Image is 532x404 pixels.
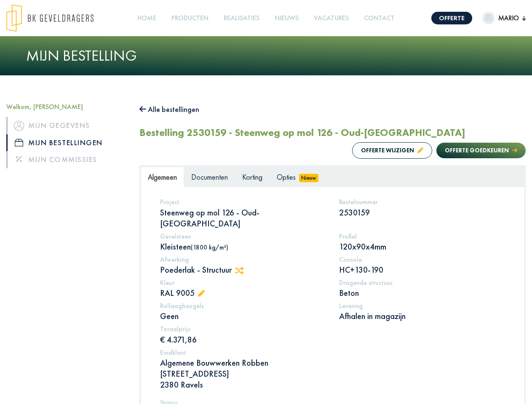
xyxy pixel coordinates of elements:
[299,174,318,182] span: Nieuw
[6,103,127,111] h5: Welkom, [PERSON_NAME]
[160,198,326,206] h5: Project
[160,325,326,333] h5: Totaalprijs
[160,368,229,390] span: [STREET_ADDRESS] 2380 Ravels
[14,121,24,131] img: icon
[6,134,127,151] a: iconMijn bestellingen
[26,47,506,65] h1: Mijn bestelling
[139,127,465,139] h2: Bestelling 2530159 - Steenweg op mol 126 - Oud-[GEOGRAPHIC_DATA]
[339,232,505,240] h5: Profiel
[160,279,326,287] h5: Kleur
[160,241,326,252] p: Kleisteen
[339,311,505,322] p: Afhalen in magazijn
[160,311,326,322] p: Geen
[431,12,472,24] a: Offerte
[220,9,263,28] a: Realisaties
[352,142,432,159] button: Offerte wijzigen
[160,348,505,356] h5: Eindklant
[141,167,524,187] ul: Tabs
[139,103,199,116] button: Alle bestellingen
[160,334,326,345] p: € 4.371,86
[495,13,522,23] span: Mario
[160,255,326,263] h5: Afwerking
[339,264,505,275] p: HC+130-190
[6,151,127,168] a: Mijn commissies
[339,198,505,206] h5: Bestelnummer
[148,172,177,182] span: Algemeen
[160,287,326,298] p: RAL 9005
[339,287,505,298] p: Beton
[134,9,160,28] a: Home
[310,9,352,28] a: Vacatures
[160,357,505,390] p: Algemene Bouwwerken Robben
[15,139,23,146] img: icon
[6,4,94,32] img: logo
[271,9,302,28] a: Nieuws
[168,9,212,28] a: Producten
[339,207,505,218] p: 2530159
[6,117,127,134] a: iconMijn gegevens
[242,172,262,182] span: Korting
[339,279,505,287] h5: Dragende structuur
[482,12,526,24] button: Mario
[160,264,326,275] p: Poederlak - Structuur
[436,143,526,158] button: Offerte goedkeuren
[339,302,505,310] h5: Levering
[160,207,326,229] p: Steenweg op mol 126 - Oud-[GEOGRAPHIC_DATA]
[160,232,326,240] h5: Gevelsteen
[191,172,228,182] span: Documenten
[339,255,505,263] h5: Console
[160,302,326,310] h5: Rollaagbeugels
[191,243,228,251] span: (1800 kg/m³)
[361,9,398,28] a: Contact
[482,12,495,24] img: dummypic.png
[339,241,505,252] p: 120x90x4mm
[277,172,296,182] span: Opties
